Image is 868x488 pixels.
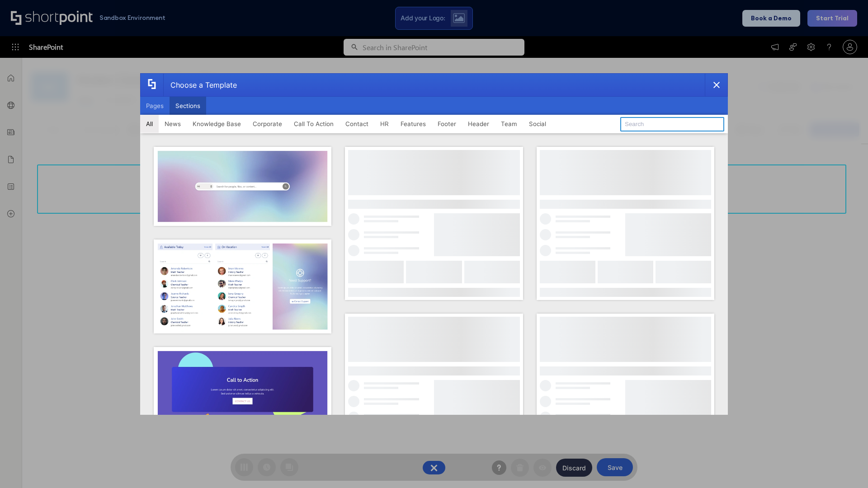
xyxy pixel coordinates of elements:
iframe: Chat Widget [823,445,868,488]
div: template selector [140,73,728,415]
button: HR [374,115,395,133]
div: Choose a Template [163,74,237,96]
button: Social [523,115,552,133]
button: Pages [140,97,170,115]
button: Corporate [247,115,288,133]
button: Features [395,115,432,133]
button: News [159,115,187,133]
button: All [140,115,159,133]
button: Knowledge Base [187,115,247,133]
button: Footer [432,115,462,133]
button: Header [462,115,495,133]
button: Sections [170,97,206,115]
button: Team [495,115,523,133]
button: Contact [340,115,374,133]
input: Search [620,117,724,131]
button: Call To Action [288,115,340,133]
